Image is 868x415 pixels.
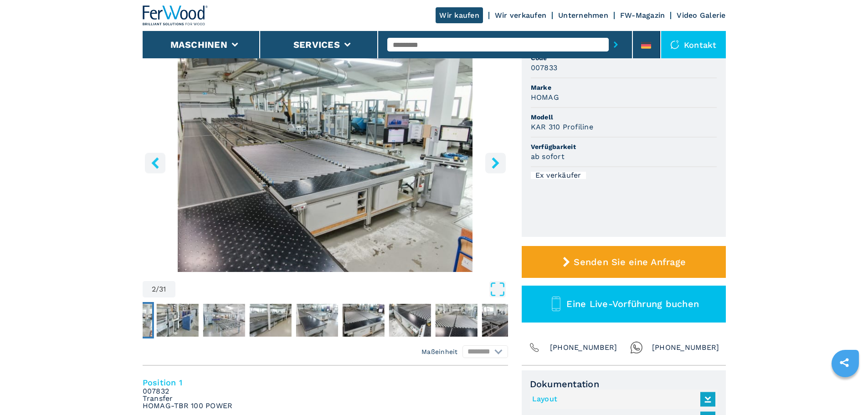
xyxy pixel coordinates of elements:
div: Go to Slide 2 [143,51,508,272]
a: Wir kaufen [436,7,483,23]
h4: Position 1 [143,377,508,388]
button: Go to Slide 2 [108,302,154,338]
a: Unternehmen [558,11,608,20]
a: Layout [532,392,711,407]
button: submit-button [609,34,623,55]
button: Go to Slide 8 [387,302,432,338]
span: Senden Sie eine Anfrage [574,256,686,267]
button: right-button [485,153,506,173]
span: [PHONE_NUMBER] [550,341,617,354]
h3: 007833 [531,62,558,73]
img: 6bebcffffa4e3c4f014721cc9b0b0b2a [203,304,245,337]
img: 29f12d8ca1083da9a7ebe064fed2c0a1 [156,304,198,337]
a: FW-Magazin [620,11,665,20]
iframe: Chat [829,374,861,408]
span: Modell [531,113,717,122]
button: Go to Slide 4 [201,302,247,338]
span: Eine Live-Vorführung buchen [566,298,699,309]
button: Go to Slide 3 [154,302,200,338]
em: 007832 Transfer HOMAG-TBR 100 POWER [143,388,233,410]
button: Open Fullscreen [178,281,506,297]
div: Ex verkäufer [531,172,586,179]
nav: Thumbnail Navigation [108,302,473,338]
span: 31 [159,286,166,293]
button: Go to Slide 6 [294,302,339,338]
button: Senden Sie eine Anfrage [522,246,726,278]
a: sharethis [833,351,856,374]
button: Maschinen [170,39,227,50]
span: Marke [531,83,717,92]
button: Go to Slide 10 [480,302,525,338]
span: Dokumentation [530,379,718,389]
button: Go to Slide 7 [340,302,386,338]
button: Services [293,39,340,50]
div: Kontakt [661,31,726,58]
a: Video Galerie [677,11,725,20]
button: Go to Slide 5 [247,302,293,338]
img: Kantenanleimmaschinen BATCH 1 HOMAG KAR 310 Profiline [143,51,508,272]
img: 9c3fd07e0f6bee30647ddb7ff2a8397c [482,304,524,337]
img: Ferwood [143,5,208,26]
span: / [156,286,159,293]
img: faf74eca851c99114d8cc1d3bc4082b5 [389,304,431,337]
img: baa86c1f693e1358b6fbd35d8adf7ef9 [296,304,338,337]
span: 2 [152,286,156,293]
img: 5286893d4e1217d860fd1dfd1911b0fa [249,304,291,337]
img: 67de8788015ef9814bafe30b49884498 [110,304,152,337]
button: left-button [145,153,165,173]
span: Verfügbarkeit [531,142,717,151]
img: a3df732c408754976559de7c0b07762e [435,304,477,337]
span: [PHONE_NUMBER] [652,341,719,354]
img: Kontakt [670,40,679,49]
img: 35c5638f1a3d05181f671ecb1895b50b [342,304,384,337]
button: Eine Live-Vorführung buchen [522,286,726,323]
button: Go to Slide 9 [433,302,479,338]
img: Whatsapp [630,341,643,354]
a: Wir verkaufen [495,11,546,20]
em: Maßeinheit [421,347,458,356]
h3: HOMAG [531,92,559,102]
h3: KAR 310 Profiline [531,122,593,132]
img: Phone [528,341,541,354]
h3: ab sofort [531,151,565,162]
